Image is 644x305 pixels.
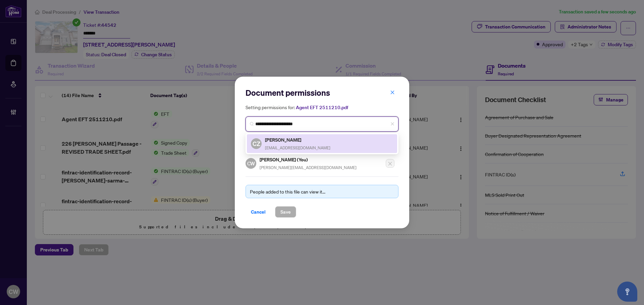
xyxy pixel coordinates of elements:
[250,122,254,126] img: search_icon
[246,206,271,218] button: Cancel
[250,188,394,195] div: People added to this file can view it...
[390,122,394,126] span: close
[260,165,357,170] span: [PERSON_NAME][EMAIL_ADDRESS][DOMAIN_NAME]
[265,136,330,144] h5: [PERSON_NAME]
[617,282,637,302] button: Open asap
[246,87,398,98] h2: Document permissions
[247,159,255,167] span: CW
[246,103,398,111] h5: Setting permissions for:
[251,207,266,217] span: Cancel
[253,139,260,148] span: CZ
[275,206,296,218] button: Save
[265,145,330,150] span: [EMAIL_ADDRESS][DOMAIN_NAME]
[296,104,348,110] span: Agent EFT 2511210.pdf
[390,90,395,95] span: close
[260,156,357,163] h5: [PERSON_NAME] (You)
